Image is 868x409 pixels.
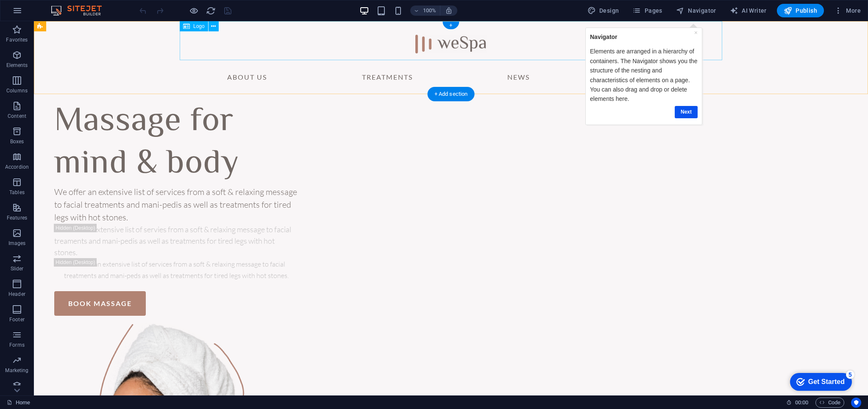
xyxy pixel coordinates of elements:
span: Code [819,398,840,408]
i: On resize automatically adjust zoom level to fit chosen device. [445,7,453,14]
button: reload [206,6,216,16]
span: Logo [193,24,205,29]
iframe: To enrich screen reader interactions, please activate Accessibility in Grammarly extension settings [34,21,868,395]
button: Code [815,398,844,408]
button: Pages [629,4,665,17]
button: AI Writer [726,4,770,17]
span: Navigator [676,6,716,15]
p: Images [8,240,26,247]
button: 100% [410,6,440,16]
button: Design [584,4,623,17]
p: Header [8,291,25,298]
h6: 100% [423,6,437,16]
p: Elements [6,62,28,69]
i: Reload page [206,6,216,16]
p: Marketing [5,367,28,374]
button: Usercentrics [851,398,861,408]
span: More [834,6,861,15]
h6: Session time [786,398,809,408]
a: Click to cancel selection. Double-click to open Pages [7,398,30,408]
div: + [442,22,459,29]
span: : [801,399,802,406]
button: Publish [777,4,824,17]
span: 00 00 [795,398,808,408]
div: + Add section [428,87,475,101]
button: Click here to leave preview mode and continue editing [189,6,199,16]
button: Navigator [673,4,720,17]
img: Editor Logo [49,6,112,16]
p: Slider [11,265,24,272]
div: Design (Ctrl+Alt+Y) [584,4,623,17]
p: Forms [9,342,25,348]
p: Tables [9,189,25,196]
iframe: To enrich screen reader interactions, please activate Accessibility in Grammarly extension settings [584,21,704,127]
p: Content [8,113,26,120]
span: Pages [632,6,662,15]
span: Design [587,6,619,15]
p: Boxes [10,138,24,145]
p: Features [7,214,27,221]
button: More [831,4,864,17]
span: Publish [784,6,817,15]
p: Favorites [6,36,28,43]
p: Accordion [5,164,29,170]
span: AI Writer [730,6,767,15]
p: Columns [6,87,28,94]
p: Footer [9,316,25,323]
